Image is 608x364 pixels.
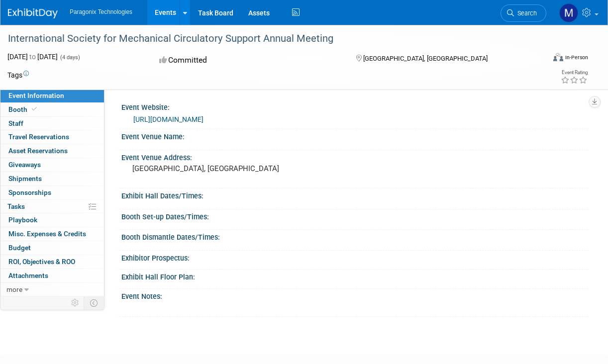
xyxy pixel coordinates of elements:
a: Tasks [0,200,104,213]
a: Event Information [0,89,104,102]
img: Mary Jacoski [559,3,578,22]
span: Paragonix Technologies [70,8,132,15]
a: Shipments [0,172,104,185]
td: Personalize Event Tab Strip [67,296,84,309]
div: Committed [156,52,340,69]
a: Budget [0,241,104,255]
a: Search [501,4,546,22]
a: Sponsorships [0,186,104,199]
span: (4 days) [59,54,80,61]
a: Travel Reservations [0,130,104,144]
span: Budget [8,244,31,252]
a: more [0,283,104,296]
a: Playbook [0,213,104,227]
a: Asset Reservations [0,144,104,158]
div: International Society for Mechanical Circulatory Support Annual Meeting [4,30,538,48]
a: ROI, Objectives & ROO [0,255,104,269]
div: Event Rating [561,70,588,75]
div: Exhibit Hall Floor Plan: [121,270,588,282]
div: In-Person [565,54,588,61]
td: Toggle Event Tabs [84,296,104,309]
a: Staff [0,117,104,130]
div: Event Venue Address: [121,150,588,163]
div: Event Venue Name: [121,129,588,142]
a: Booth [0,103,104,116]
span: Booth [8,105,39,113]
img: Format-Inperson.png [553,53,563,61]
div: Exhibit Hall Dates/Times: [121,188,588,201]
span: Travel Reservations [8,133,69,141]
a: [URL][DOMAIN_NAME] [133,115,203,123]
span: Tasks [7,202,25,210]
span: [GEOGRAPHIC_DATA], [GEOGRAPHIC_DATA] [363,55,488,62]
span: more [6,285,22,293]
div: Booth Dismantle Dates/Times: [121,230,588,242]
span: Search [514,9,537,17]
span: Event Information [8,91,64,99]
span: Staff [8,119,23,127]
span: Giveaways [8,161,41,169]
span: Misc. Expenses & Credits [8,230,86,238]
img: ExhibitDay [8,8,58,18]
i: Booth reservation complete [32,106,37,112]
span: Attachments [8,272,48,279]
div: Exhibitor Prospectus: [121,251,588,263]
td: Tags [7,70,29,80]
a: Giveaways [0,158,104,172]
a: Misc. Expenses & Credits [0,227,104,241]
div: Event Format [504,52,589,67]
span: [DATE] [DATE] [7,53,58,61]
span: to [28,53,37,61]
pre: [GEOGRAPHIC_DATA], [GEOGRAPHIC_DATA] [132,164,305,173]
div: Event Notes: [121,289,588,301]
div: Booth Set-up Dates/Times: [121,209,588,222]
span: Asset Reservations [8,147,68,155]
span: Shipments [8,175,42,182]
a: Attachments [0,269,104,282]
span: Sponsorships [8,188,51,196]
span: Playbook [8,216,37,224]
span: ROI, Objectives & ROO [8,258,75,266]
div: Event Website: [121,100,588,112]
